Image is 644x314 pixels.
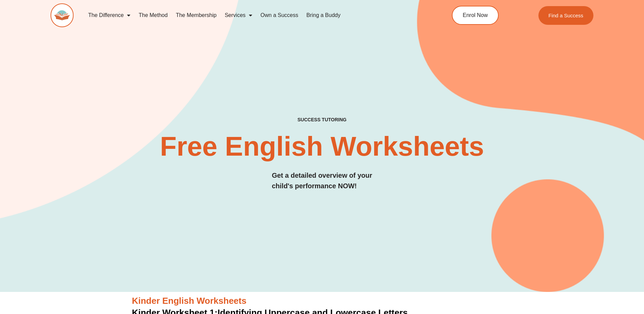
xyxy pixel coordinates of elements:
nav: Menu [84,7,421,23]
a: Find a Success [538,6,594,25]
a: Services [221,7,256,23]
span: Enrol Now [463,13,488,18]
h4: SUCCESS TUTORING​ [242,117,403,123]
h3: Get a detailed overview of your child's performance NOW! [272,170,372,191]
h2: Free English Worksheets​ [143,133,501,160]
a: The Membership [172,7,221,23]
a: The Difference [84,7,135,23]
h3: Kinder English Worksheets [132,295,512,307]
a: The Method [134,7,171,23]
a: Own a Success [256,7,302,23]
span: Find a Success [549,13,584,18]
a: Bring a Buddy [302,7,345,23]
a: Enrol Now [452,6,499,25]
